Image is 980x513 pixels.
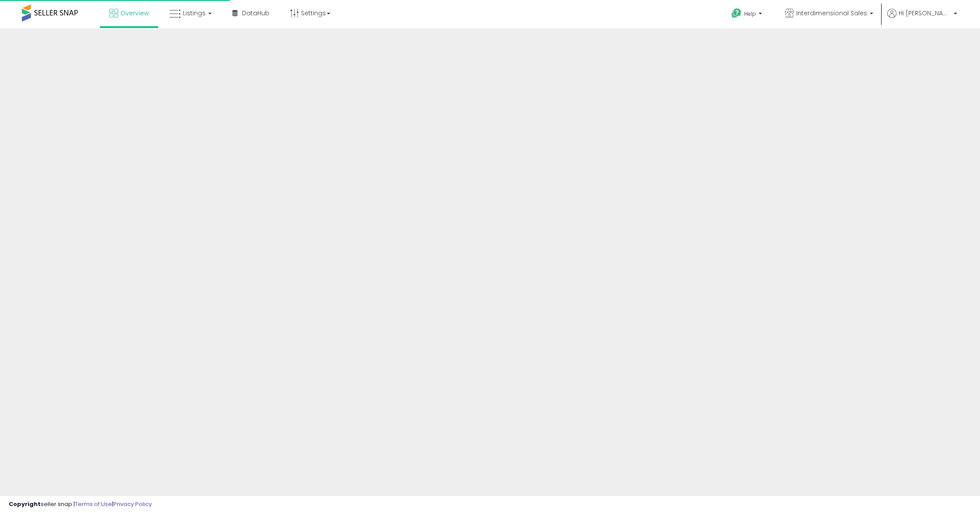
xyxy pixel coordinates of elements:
[796,9,867,17] span: Interdimensional Sales
[183,9,206,17] span: Listings
[242,9,269,17] span: DataHub
[120,9,149,17] span: Overview
[744,10,756,17] span: Help
[887,9,957,28] a: Hi [PERSON_NAME]
[899,9,951,17] span: Hi [PERSON_NAME]
[724,1,771,28] a: Help
[731,8,742,19] i: Get Help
